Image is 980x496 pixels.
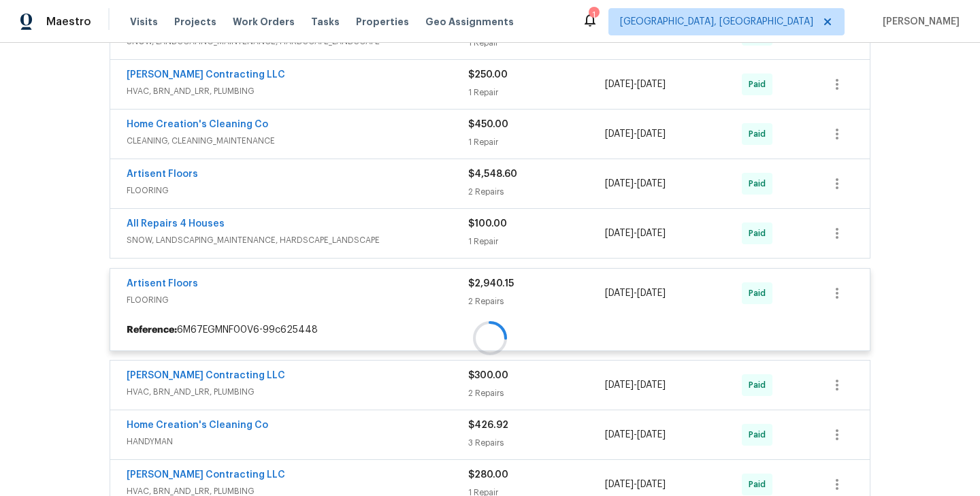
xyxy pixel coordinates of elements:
[174,15,216,29] span: Projects
[130,15,158,29] span: Visits
[425,15,514,29] span: Geo Assignments
[620,15,813,29] span: [GEOGRAPHIC_DATA], [GEOGRAPHIC_DATA]
[233,15,295,29] span: Work Orders
[46,15,91,29] span: Maestro
[877,15,960,29] span: [PERSON_NAME]
[589,8,598,22] div: 1
[311,17,340,27] span: Tasks
[356,15,409,29] span: Properties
